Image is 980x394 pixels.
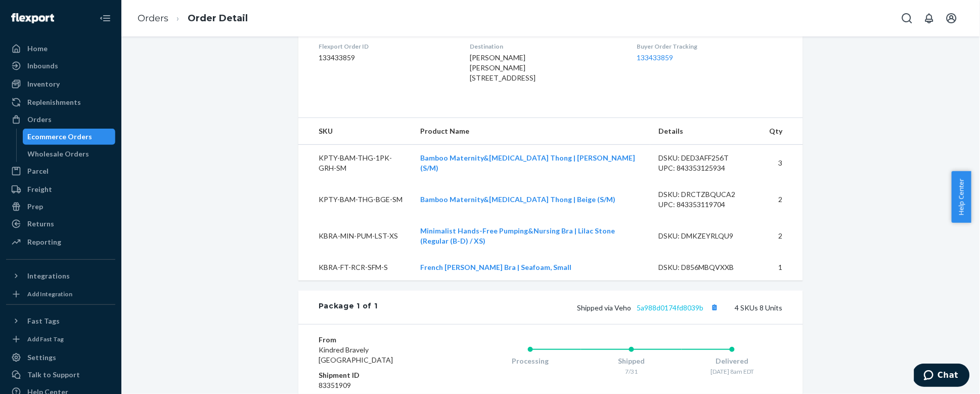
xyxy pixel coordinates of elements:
[6,288,115,300] a: Add Integration
[637,303,704,312] a: 5a988d0174fd8039b
[319,345,393,364] span: Kindred Bravely [GEOGRAPHIC_DATA]
[420,226,615,245] a: Minimalist Hands-Free Pumping&Nursing Bra | Lilac Stone (Regular (B-D) / XS)
[952,171,971,223] button: Help Center
[28,149,90,159] div: Wholesale Orders
[27,335,64,343] div: Add Fast Tag
[11,13,54,23] img: Flexport logo
[919,8,940,28] button: Open notifications
[28,132,93,142] div: Ecommerce Orders
[658,200,753,210] div: UPC: 843353119704
[6,349,115,366] a: Settings
[470,42,620,51] dt: Destination
[319,335,439,345] dt: From
[762,118,803,145] th: Qty
[762,181,803,218] td: 2
[6,199,115,215] a: Prep
[637,42,783,51] dt: Buyer Order Tracking
[762,145,803,182] td: 3
[95,8,115,28] button: Close Navigation
[298,218,412,254] td: KBRA-MIN-PUM-LST-XS
[6,111,115,128] a: Orders
[658,189,753,200] div: DSKU: DRCTZBQUCA2
[23,146,116,162] a: Wholesale Orders
[6,76,115,92] a: Inventory
[319,370,439,380] dt: Shipment ID
[6,163,115,179] a: Parcel
[319,42,454,51] dt: Flexport Order ID
[658,153,753,163] div: DSKU: DED3AFF256T
[27,184,52,194] div: Freight
[138,13,168,24] a: Orders
[577,303,721,312] span: Shipped via Veho
[6,58,115,74] a: Inbounds
[27,61,58,71] div: Inbounds
[27,44,48,54] div: Home
[27,237,61,247] div: Reporting
[298,254,412,281] td: KBRA-FT-RCR-SFM-S
[658,231,753,241] div: DSKU: DMKZEYRLQU9
[298,145,412,182] td: KPTY-BAM-THG-1PK-GRH-SM
[6,268,115,284] button: Integrations
[298,181,412,218] td: KPTY-BAM-THG-BGE-SM
[708,301,721,314] button: Copy tracking number
[27,370,80,380] div: Talk to Support
[762,254,803,281] td: 1
[914,364,970,389] iframe: Opens a widget where you can chat to one of our agents
[650,118,762,145] th: Details
[188,13,248,24] a: Order Detail
[378,301,783,314] div: 4 SKUs 8 Units
[412,118,650,145] th: Product Name
[27,290,72,298] div: Add Integration
[897,8,917,28] button: Open Search Box
[6,333,115,345] a: Add Fast Tag
[420,263,571,271] a: French [PERSON_NAME] Bra | Seafoam, Small
[27,79,60,89] div: Inventory
[6,367,115,383] button: Talk to Support
[942,8,962,28] button: Open account menu
[480,356,581,366] div: Processing
[27,97,81,107] div: Replenishments
[658,262,753,272] div: DSKU: D856MBQVXXB
[129,4,256,33] ol: breadcrumbs
[27,316,60,326] div: Fast Tags
[27,114,52,125] div: Orders
[6,41,115,57] a: Home
[298,118,412,145] th: SKU
[420,153,635,172] a: Bamboo Maternity&[MEDICAL_DATA] Thong | [PERSON_NAME] (S/M)
[581,367,682,376] div: 7/31
[23,129,116,145] a: Ecommerce Orders
[6,94,115,110] a: Replenishments
[637,53,674,62] a: 133433859
[658,163,753,173] div: UPC: 843353125934
[27,166,49,176] div: Parcel
[27,219,54,229] div: Returns
[27,271,70,281] div: Integrations
[420,195,615,204] a: Bamboo Maternity&[MEDICAL_DATA] Thong | Beige (S/M)
[6,181,115,198] a: Freight
[319,301,378,314] div: Package 1 of 1
[27,202,43,212] div: Prep
[682,356,783,366] div: Delivered
[682,367,783,376] div: [DATE] 8am EDT
[6,313,115,329] button: Fast Tags
[6,234,115,250] a: Reporting
[470,53,536,82] span: [PERSON_NAME] [PERSON_NAME] [STREET_ADDRESS]
[6,216,115,232] a: Returns
[762,218,803,254] td: 2
[319,380,439,390] dd: 83351909
[319,53,454,63] dd: 133433859
[581,356,682,366] div: Shipped
[27,352,56,363] div: Settings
